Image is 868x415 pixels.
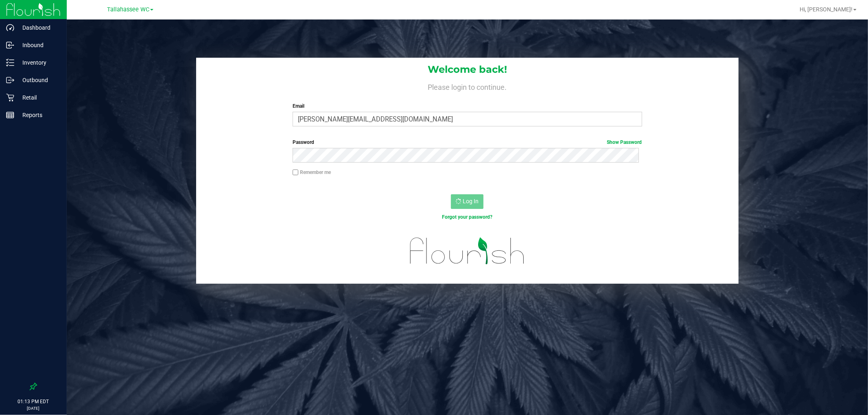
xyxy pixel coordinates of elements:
label: Email [293,102,642,110]
p: Outbound [14,75,63,85]
p: [DATE] [4,405,63,411]
span: Hi, [PERSON_NAME]! [800,6,853,13]
inline-svg: Reports [6,111,14,119]
a: Show Password [607,139,642,145]
span: Tallahassee WC [107,6,149,13]
inline-svg: Outbound [6,76,14,84]
button: Log In [451,194,483,209]
p: Dashboard [14,23,63,33]
span: Password [293,139,314,145]
label: Remember me [293,169,331,176]
inline-svg: Inventory [6,59,14,67]
inline-svg: Dashboard [6,24,14,32]
input: Remember me [293,169,298,175]
p: Inventory [14,58,63,67]
a: Forgot your password? [442,214,492,220]
label: Pin the sidebar to full width on large screens [29,382,37,391]
h4: Please login to continue. [196,81,739,91]
p: Reports [14,110,63,120]
h1: Welcome back! [196,64,739,75]
span: Log In [463,198,479,204]
p: Inbound [14,40,63,50]
inline-svg: Inbound [6,41,14,49]
img: flourish_logo.svg [400,229,535,273]
inline-svg: Retail [6,93,14,102]
p: Retail [14,93,63,102]
p: 01:13 PM EDT [4,398,63,405]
